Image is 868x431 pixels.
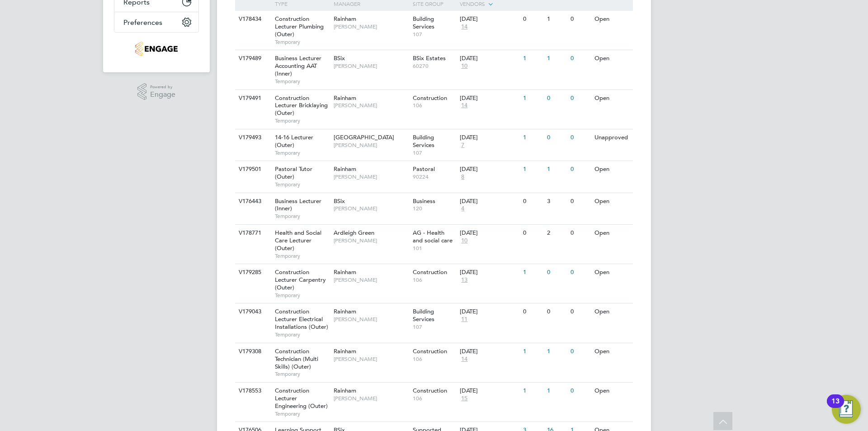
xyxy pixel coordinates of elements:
[275,94,328,117] span: Construction Lecturer Bricklaying (Outer)
[413,102,456,109] span: 106
[592,161,632,178] div: Open
[413,94,447,102] span: Construction
[334,229,374,237] span: Ardleigh Green
[413,62,456,70] span: 60270
[275,331,329,338] span: Temporary
[275,410,329,417] span: Temporary
[568,11,592,28] div: 0
[334,316,408,323] span: [PERSON_NAME]
[413,165,435,173] span: Pastoral
[460,134,519,142] div: [DATE]
[545,90,568,107] div: 0
[592,11,632,28] div: Open
[592,90,632,107] div: Open
[521,11,544,28] div: 0
[460,102,469,109] span: 14
[832,395,861,424] button: Open Resource Center, 13 new notifications
[592,264,632,281] div: Open
[413,245,456,252] span: 101
[275,54,321,77] span: Business Lecturer Accounting AAT (Inner)
[460,229,519,237] div: [DATE]
[413,323,456,331] span: 107
[413,54,446,62] span: BSix Estates
[137,83,176,100] a: Powered byEngage
[275,347,318,370] span: Construction Technician (Multi Skills) (Outer)
[521,161,544,178] div: 1
[236,383,268,399] div: V178553
[460,142,466,149] span: 7
[275,133,313,149] span: 14-16 Lecturer (Outer)
[275,252,329,260] span: Temporary
[545,50,568,67] div: 1
[460,355,469,363] span: 14
[568,383,592,399] div: 0
[275,213,329,220] span: Temporary
[413,387,447,394] span: Construction
[413,205,456,212] span: 120
[521,225,544,242] div: 0
[334,15,356,23] span: Rainham
[236,264,268,281] div: V179285
[236,225,268,242] div: V178771
[545,11,568,28] div: 1
[275,117,329,124] span: Temporary
[275,308,328,331] span: Construction Lecturer Electrical Installations (Outer)
[334,54,345,62] span: BSix
[236,90,268,107] div: V179491
[460,269,519,276] div: [DATE]
[460,198,519,205] div: [DATE]
[521,343,544,360] div: 1
[592,50,632,67] div: Open
[413,268,447,276] span: Construction
[236,50,268,67] div: V179489
[545,303,568,320] div: 0
[114,42,199,56] a: Go to home page
[275,38,329,46] span: Temporary
[275,229,321,252] span: Health and Social Care Lecturer (Outer)
[334,387,356,394] span: Rainham
[135,42,177,56] img: jambo-logo-retina.png
[592,225,632,242] div: Open
[568,225,592,242] div: 0
[275,165,312,180] span: Pastoral Tutor (Outer)
[123,18,162,27] span: Preferences
[334,355,408,363] span: [PERSON_NAME]
[275,181,329,188] span: Temporary
[275,78,329,85] span: Temporary
[592,193,632,210] div: Open
[568,161,592,178] div: 0
[545,383,568,399] div: 1
[460,316,469,323] span: 11
[568,193,592,210] div: 0
[545,193,568,210] div: 3
[334,347,356,355] span: Rainham
[413,276,456,284] span: 106
[460,55,519,62] div: [DATE]
[460,15,519,23] div: [DATE]
[236,161,268,178] div: V179501
[460,387,519,395] div: [DATE]
[413,308,434,323] span: Building Services
[413,347,447,355] span: Construction
[334,268,356,276] span: Rainham
[150,91,175,99] span: Engage
[568,264,592,281] div: 0
[831,401,840,413] div: 13
[236,129,268,146] div: V179493
[460,173,466,181] span: 8
[413,355,456,363] span: 106
[460,166,519,173] div: [DATE]
[568,50,592,67] div: 0
[275,268,326,291] span: Construction Lecturer Carpentry (Outer)
[460,348,519,355] div: [DATE]
[521,193,544,210] div: 0
[592,383,632,399] div: Open
[334,197,345,205] span: BSix
[413,197,435,205] span: Business
[236,303,268,320] div: V179043
[568,343,592,360] div: 0
[275,149,329,156] span: Temporary
[236,193,268,210] div: V176443
[545,161,568,178] div: 1
[275,370,329,378] span: Temporary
